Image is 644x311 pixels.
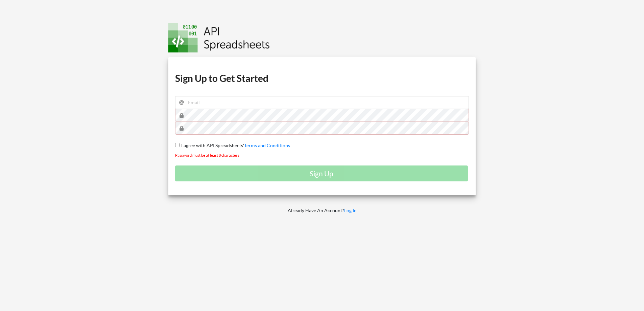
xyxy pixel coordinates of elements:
[244,142,290,148] a: Terms and Conditions
[164,207,481,214] p: Already Have An Account?
[175,72,469,84] h1: Sign Up to Get Started
[168,23,270,52] img: Logo.png
[180,142,244,148] span: I agree with API Spreadsheets'
[175,153,239,157] small: Password must be at least 8 characters
[344,207,357,213] a: Log In
[175,96,469,109] input: Email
